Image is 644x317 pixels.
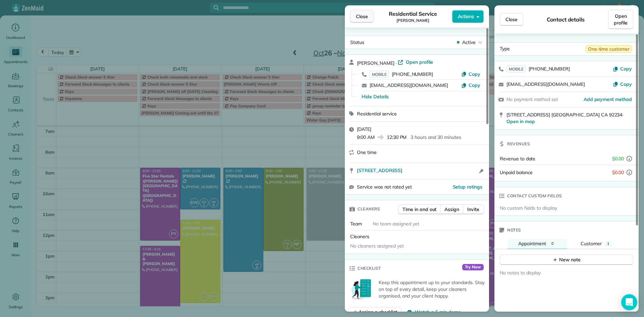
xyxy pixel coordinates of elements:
button: Close [500,13,523,26]
span: No team assigned yet [373,221,419,227]
button: Copy [461,71,480,77]
div: New note [552,256,581,263]
span: Contact custom fields [507,193,562,199]
span: MOBILE [370,71,389,78]
span: [DATE] [357,126,371,132]
span: Open profile [614,13,628,26]
a: Open profile [608,10,633,29]
span: Unpaid balance [500,169,533,176]
p: Keep this appointment up to your standards. Stay on top of every detail, keep your cleaners organ... [379,279,485,299]
span: $0.00 [612,155,624,162]
button: Time in and out [398,204,441,214]
button: Close [350,10,374,23]
span: Notes [507,227,521,233]
span: Cleaners [350,233,369,240]
span: Active [462,39,476,46]
span: 12:30 PM [387,134,407,141]
span: One time [357,149,377,155]
span: Revenue to date [500,156,535,162]
span: Actions [458,13,474,20]
button: Copy [613,65,632,72]
a: Add payment method [584,96,632,103]
a: [EMAIL_ADDRESS][DOMAIN_NAME] [370,82,448,88]
span: Copy [469,82,480,88]
a: Open profile [398,59,433,65]
span: Status [350,39,364,45]
span: [STREET_ADDRESS] [GEOGRAPHIC_DATA] CA 92234 · [506,112,623,125]
span: Residential Service [389,10,437,18]
span: No notes to display [500,270,541,276]
span: Customer [581,241,602,247]
span: Try Now [462,264,484,271]
span: Type [500,45,510,53]
span: [PHONE_NUMBER] [392,71,433,77]
button: Hide Details [362,93,389,100]
span: 0 [551,241,554,246]
button: Assign a checklist [349,307,401,317]
span: Checklist [358,265,381,272]
span: $0.00 [612,169,624,176]
p: 3 hours and 30 minutes [411,134,461,141]
div: Open Intercom Messenger [621,294,637,310]
span: [PERSON_NAME] [357,60,394,66]
button: Watch a 5 min demo [407,309,461,315]
span: 9:00 AM [357,134,375,141]
a: MOBILE[PHONE_NUMBER] [506,65,570,72]
span: Team [350,221,362,227]
span: Close [356,13,368,20]
span: Assign [444,206,459,213]
a: MOBILE[PHONE_NUMBER] [370,71,433,77]
span: Assign a checklist [359,309,397,315]
button: Setup ratings [453,183,483,190]
a: [EMAIL_ADDRESS][DOMAIN_NAME] [506,81,585,87]
span: MOBILE [506,65,526,72]
span: Time in and out [402,206,436,213]
span: Setup ratings [453,184,483,190]
span: Revenues [507,141,530,147]
button: Invite [463,204,484,214]
button: Copy [613,81,632,88]
a: [STREET_ADDRESS] [357,167,477,174]
a: Open in map [506,118,535,124]
button: Assign [440,204,464,214]
span: [STREET_ADDRESS] [357,167,402,174]
span: Copy [620,81,632,87]
span: Copy [469,71,480,77]
span: Contact details [547,15,585,23]
span: Residential service [357,111,397,117]
span: 1 [607,241,609,246]
span: Open profile [406,59,433,65]
span: No cleaners assigned yet [350,243,404,249]
span: Close [505,16,518,23]
span: Cleaners [358,206,380,212]
span: Watch a 5 min demo [415,309,461,315]
span: · [394,60,398,66]
span: [PHONE_NUMBER] [529,66,570,72]
span: No payment method set [506,96,558,102]
span: Appointment [518,241,546,247]
button: Copy [461,82,480,89]
span: [PERSON_NAME] [396,18,429,23]
span: No custom fields to display [500,205,557,211]
span: One-time customer [586,45,632,53]
span: Copy [620,66,632,72]
button: Open access information [477,167,485,175]
button: New note [500,255,633,265]
span: Service was not rated yet [357,183,412,191]
span: Invite [467,206,479,213]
